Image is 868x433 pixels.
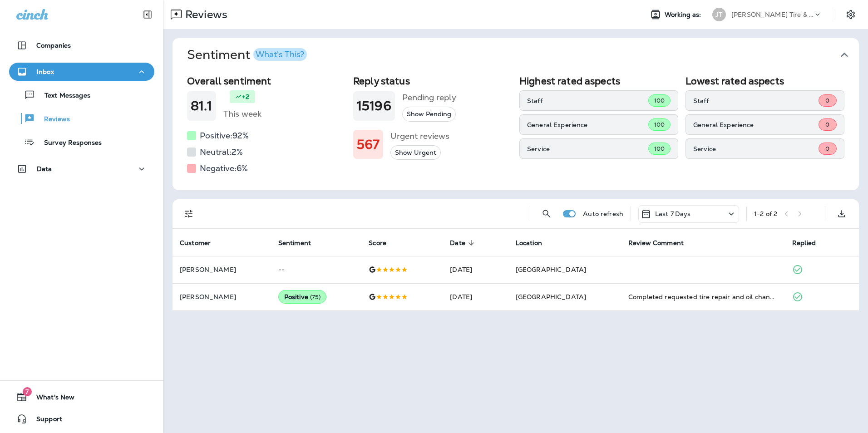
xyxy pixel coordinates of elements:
[9,85,154,104] button: Text Messages
[825,145,829,153] span: 0
[200,145,243,159] h5: Neutral: 2 %
[187,47,307,63] h1: Sentiment
[9,410,154,428] button: Support
[665,11,703,19] span: Working as:
[390,129,449,143] h5: Urgent reviews
[825,97,829,104] span: 0
[712,8,726,21] div: JT
[527,145,648,153] p: Service
[9,388,154,406] button: 7What's New
[527,121,648,128] p: General Experience
[9,63,154,81] button: Inbox
[516,293,586,301] span: [GEOGRAPHIC_DATA]
[180,239,211,247] span: Customer
[180,38,866,72] button: SentimentWhat's This?
[731,11,813,18] p: [PERSON_NAME] Tire & Auto
[173,72,859,190] div: SentimentWhat's This?
[278,239,323,247] span: Sentiment
[450,239,465,247] span: Date
[135,5,160,24] button: Collapse Sidebar
[242,92,249,101] p: +2
[35,139,102,148] p: Survey Responses
[35,115,70,124] p: Reviews
[516,239,554,247] span: Location
[369,239,398,247] span: Score
[9,36,154,54] button: Companies
[402,107,456,122] button: Show Pending
[792,239,816,247] span: Replied
[37,165,52,172] p: Data
[35,92,90,100] p: Text Messages
[180,293,264,300] p: [PERSON_NAME]
[278,290,327,304] div: Positive
[686,75,844,87] h2: Lowest rated aspects
[9,109,154,128] button: Reviews
[182,8,227,21] p: Reviews
[256,50,304,59] div: What's This?
[693,145,819,153] p: Service
[9,133,154,152] button: Survey Responses
[538,205,556,223] button: Search Reviews
[833,205,851,223] button: Export as CSV
[9,160,154,178] button: Data
[628,239,684,247] span: Review Comment
[516,266,586,274] span: [GEOGRAPHIC_DATA]
[583,210,623,217] p: Auto refresh
[654,97,665,104] span: 100
[37,68,54,75] p: Inbox
[36,42,71,49] p: Companies
[754,210,777,217] div: 1 - 2 of 2
[223,107,261,121] h5: This week
[825,121,829,128] span: 0
[180,266,264,273] p: [PERSON_NAME]
[357,137,380,152] h1: 567
[200,128,249,143] h5: Positive: 92 %
[369,239,386,247] span: Score
[390,145,441,160] button: Show Urgent
[27,394,74,404] span: What's New
[654,121,665,128] span: 100
[278,239,311,247] span: Sentiment
[527,97,648,104] p: Staff
[628,292,778,301] div: Completed requested tire repair and oil change and customer service was very good
[191,98,212,113] h1: 81.1
[519,75,678,87] h2: Highest rated aspects
[654,145,665,153] span: 100
[187,75,346,87] h2: Overall sentiment
[23,387,32,396] span: 7
[180,239,222,247] span: Customer
[271,256,362,283] td: --
[253,48,307,61] button: What's This?
[357,98,391,113] h1: 15196
[655,210,691,217] p: Last 7 Days
[353,75,512,87] h2: Reply status
[516,239,542,247] span: Location
[180,205,198,223] button: Filters
[443,256,508,283] td: [DATE]
[450,239,477,247] span: Date
[693,97,819,104] p: Staff
[443,283,508,310] td: [DATE]
[693,121,819,128] p: General Experience
[200,161,248,176] h5: Negative: 6 %
[27,415,62,426] span: Support
[402,90,456,105] h5: Pending reply
[628,239,695,247] span: Review Comment
[792,239,828,247] span: Replied
[843,6,859,23] button: Settings
[310,293,321,301] span: ( 75 )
